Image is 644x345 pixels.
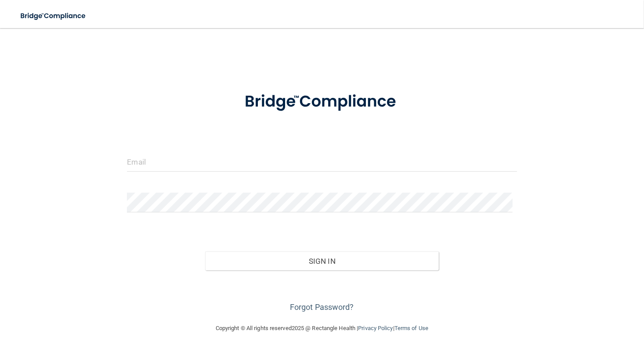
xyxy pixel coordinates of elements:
[127,152,517,172] input: Email
[290,302,354,312] a: Forgot Password?
[228,81,416,123] img: bridge_compliance_login_screen.278c3ca4.svg
[205,252,439,271] button: Sign In
[394,325,428,331] a: Terms of Use
[162,314,482,342] div: Copyright © All rights reserved 2025 @ Rectangle Health | |
[13,7,94,25] img: bridge_compliance_login_screen.278c3ca4.svg
[358,325,393,331] a: Privacy Policy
